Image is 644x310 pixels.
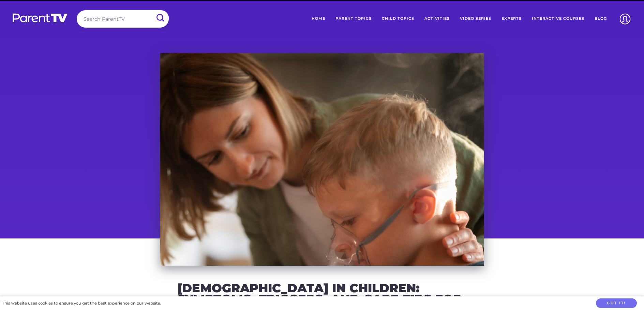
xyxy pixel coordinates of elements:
[306,10,330,27] a: Home
[12,13,68,23] img: parenttv-logo-white.4c85aaf.svg
[596,298,637,308] button: Got it!
[2,300,161,307] div: This website uses cookies to ensure you get the best experience on our website.
[455,10,496,27] a: Video Series
[616,10,634,28] img: Account
[527,10,589,27] a: Interactive Courses
[377,10,419,27] a: Child Topics
[330,10,377,27] a: Parent Topics
[496,10,527,27] a: Experts
[77,10,169,28] input: Search ParentTV
[589,10,612,27] a: Blog
[151,10,169,26] input: Submit
[419,10,455,27] a: Activities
